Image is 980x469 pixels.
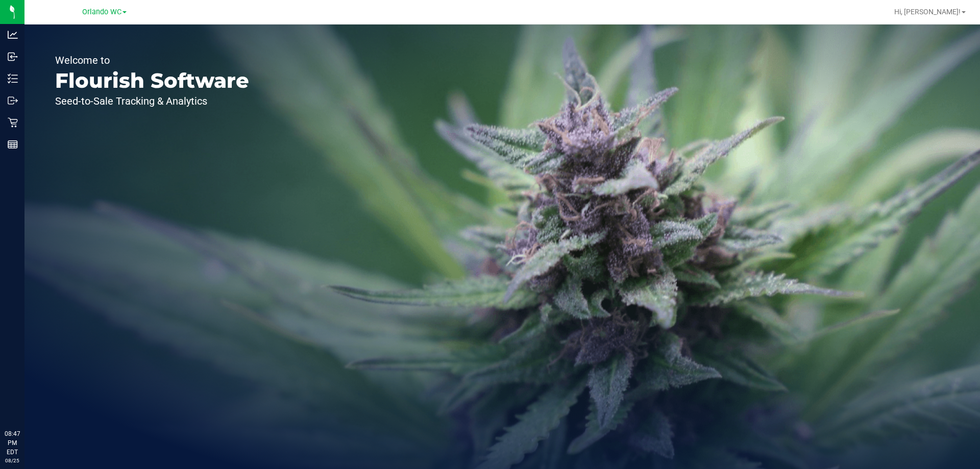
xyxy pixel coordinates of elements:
p: 08/25 [5,457,20,464]
span: Orlando WC [82,8,121,16]
span: Hi, [PERSON_NAME]! [894,8,961,16]
inline-svg: Inventory [8,73,18,84]
p: 08:47 PM EDT [5,429,20,457]
p: Seed-to-Sale Tracking & Analytics [55,96,249,106]
p: Welcome to [55,55,249,65]
inline-svg: Inbound [8,52,18,62]
inline-svg: Retail [8,117,18,128]
p: Flourish Software [55,70,249,91]
inline-svg: Reports [8,139,18,150]
inline-svg: Outbound [8,95,18,106]
inline-svg: Analytics [8,30,18,40]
